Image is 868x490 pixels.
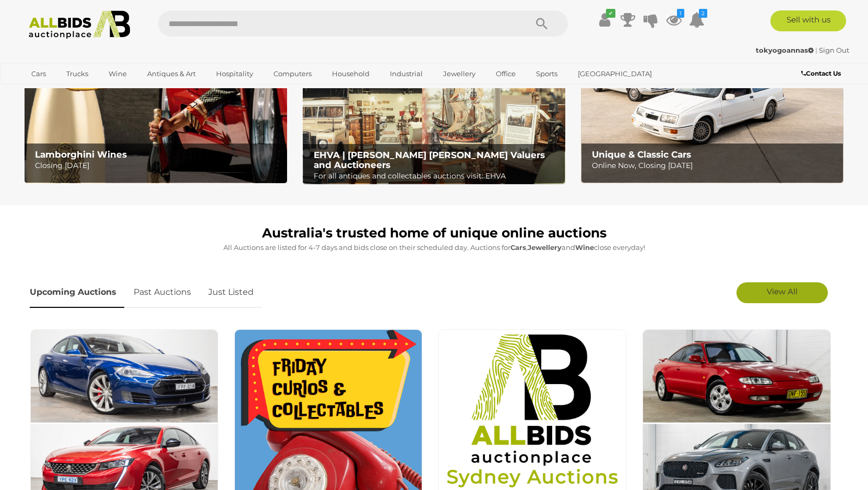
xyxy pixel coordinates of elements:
p: Closing [DATE] [35,159,281,172]
a: Sign Out [819,46,849,54]
img: Allbids.com.au [23,10,136,39]
button: Search [516,10,568,37]
a: 1 [666,10,682,29]
p: For all antiques and collectables auctions visit: EHVA [314,170,560,183]
h1: Australia's trusted home of unique online auctions [30,226,839,241]
a: Household [325,65,376,82]
a: Contact Us [801,68,843,79]
b: Lamborghini Wines [35,149,127,160]
a: Trucks [60,65,95,82]
a: Sports [529,65,564,82]
strong: Jewellery [528,243,562,252]
a: 2 [689,10,705,29]
a: [GEOGRAPHIC_DATA] [571,65,659,82]
a: Hospitality [209,65,260,82]
strong: Wine [575,243,594,252]
a: tokyogoannas [756,46,815,54]
a: Computers [267,65,318,82]
a: Upcoming Auctions [30,277,124,308]
strong: tokyogoannas [756,46,814,54]
a: Just Listed [200,277,261,308]
a: Wine [102,65,134,82]
a: View All [736,282,828,303]
img: EHVA | Evans Hastings Valuers and Auctioneers [303,79,565,185]
a: Office [489,65,522,82]
span: | [815,46,817,54]
b: Contact Us [801,69,841,77]
a: ✔ [597,10,613,29]
b: EHVA | [PERSON_NAME] [PERSON_NAME] Valuers and Auctioneers [314,150,545,170]
p: All Auctions are listed for 4-7 days and bids close on their scheduled day. Auctions for , and cl... [30,242,839,254]
a: Jewellery [436,65,482,82]
i: 1 [677,9,684,18]
a: Sell with us [770,10,846,31]
a: Antiques & Art [140,65,203,82]
a: Past Auctions [126,277,199,308]
span: View All [767,286,798,296]
a: Cars [25,65,53,82]
strong: Cars [510,243,526,252]
p: Online Now, Closing [DATE] [592,159,838,172]
i: 2 [699,9,707,18]
a: EHVA | Evans Hastings Valuers and Auctioneers EHVA | [PERSON_NAME] [PERSON_NAME] Valuers and Auct... [303,79,565,185]
a: Industrial [383,65,430,82]
i: ✔ [606,9,615,18]
b: Unique & Classic Cars [592,149,691,160]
